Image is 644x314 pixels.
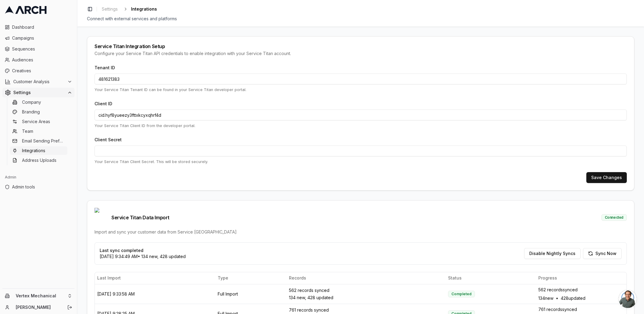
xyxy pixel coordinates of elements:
span: Service Areas [22,119,50,125]
a: Email Sending Preferences [10,137,67,145]
span: 428 updated [561,295,585,301]
div: Connected [601,214,627,221]
span: Vertex Mechanical [16,293,65,299]
nav: breadcrumb [99,5,157,13]
div: Admin [2,172,75,182]
button: Vertex Mechanical [2,291,75,301]
a: Sequences [2,44,75,54]
a: Branding [10,108,67,116]
span: Integrations [22,148,45,154]
th: Progress [536,272,626,284]
div: Import and sync your customer data from Service [GEOGRAPHIC_DATA] [95,229,627,235]
div: 134 new, 428 updated [289,295,443,301]
img: Service Titan logo [95,208,109,227]
a: [PERSON_NAME] [16,304,61,310]
label: Tenant ID [95,65,115,70]
button: Settings [2,88,75,97]
div: Service Titan Integration Setup [95,44,627,49]
a: Settings [99,5,120,13]
span: Settings [102,6,118,12]
label: Client Secret [95,137,122,142]
a: Company [10,98,67,106]
th: Last Import [95,272,215,284]
span: Dashboard [12,24,72,30]
p: [DATE] 9:34:49 AM • 134 new, 428 updated [100,253,186,260]
a: Admin tools [2,182,75,192]
th: Type [215,272,287,284]
button: Save Changes [586,172,627,183]
a: Service Areas [10,117,67,126]
span: Audiences [12,57,72,63]
th: Records [287,272,446,284]
span: Branding [22,109,40,115]
p: Your Service Titan Client ID from the developer portal. [95,123,627,129]
div: Open chat [619,290,637,308]
td: Full Import [215,284,287,304]
span: Sequences [12,46,72,52]
input: Enter your Client ID [95,110,627,120]
button: Disable Nightly Syncs [524,248,581,259]
span: Campaigns [12,35,72,41]
span: Admin tools [12,184,72,190]
button: Customer Analysis [2,77,75,87]
span: Settings [13,90,65,96]
a: Address Uploads [10,156,67,165]
p: Last sync completed [100,247,186,253]
button: Sync Now [583,248,622,259]
span: Team [22,128,33,134]
th: Status [446,272,536,284]
a: Dashboard [2,22,75,32]
a: Team [10,127,67,136]
a: Creatives [2,66,75,76]
td: [DATE] 9:33:58 AM [95,284,215,304]
div: Configure your Service Titan API credentials to enable integration with your Service Titan account. [95,51,627,57]
div: Connect with external services and platforms [87,16,634,22]
a: Audiences [2,55,75,65]
span: Address Uploads [22,157,56,163]
p: Your Service Titan Client Secret. This will be stored securely. [95,159,627,165]
a: Campaigns [2,33,75,43]
div: 761 records synced [289,307,443,313]
div: Completed [448,291,475,297]
span: Service Titan Data Import [95,208,169,227]
span: Company [22,99,41,105]
input: Enter your Tenant ID [95,74,627,84]
span: • [556,295,558,301]
span: 761 records synced [538,306,577,312]
span: 562 records synced [538,287,578,293]
span: 134 new [538,295,553,301]
span: Customer Analysis [13,79,65,85]
span: Integrations [131,6,157,12]
div: 562 records synced [289,287,443,293]
label: Client ID [95,101,112,106]
a: Integrations [10,146,67,155]
span: Email Sending Preferences [22,138,65,144]
p: Your Service Titan Tenant ID can be found in your Service Titan developer portal. [95,87,627,93]
button: Log out [66,303,74,312]
span: Creatives [12,68,72,74]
